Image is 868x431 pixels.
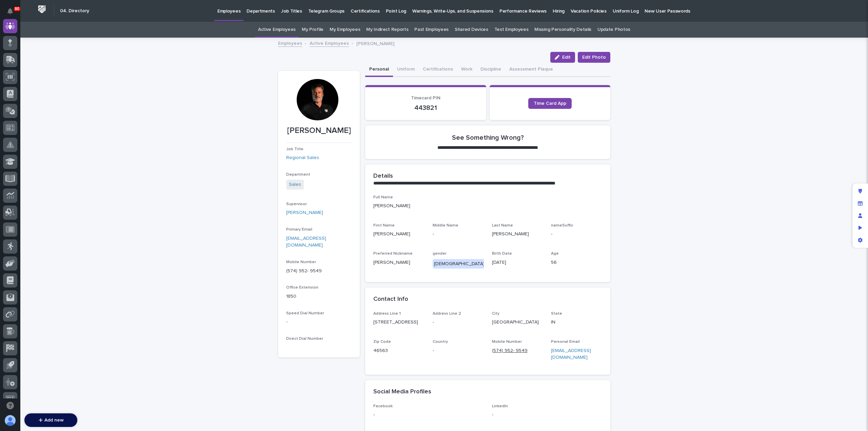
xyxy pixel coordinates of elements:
span: Mobile Number [286,260,316,264]
a: Active Employees [258,22,296,38]
button: Assessment Plaque [505,63,557,77]
p: 46563 [373,347,425,354]
div: 🔗 [42,86,48,92]
span: Help Docs [14,85,37,92]
span: Speed Dial Number [286,311,324,315]
img: 1736555164131-43832dd5-751b-4058-ba23-39d91318e5a0 [7,105,19,117]
div: Edit layout [854,185,866,197]
p: 56 [551,259,602,266]
p: [PERSON_NAME] [356,39,394,47]
p: 443821 [373,104,478,112]
p: [PERSON_NAME] [373,202,602,210]
span: LinkedIn [492,404,508,408]
button: Edit [550,52,575,63]
span: Onboarding Call [49,85,86,92]
a: [EMAIL_ADDRESS][DOMAIN_NAME] [286,236,326,248]
span: Primary Email [286,228,312,232]
p: - [433,347,484,354]
button: users-avatar [3,413,17,428]
img: Stacker [7,6,20,20]
a: Test Employees [494,22,529,38]
p: [PERSON_NAME] [373,231,425,238]
span: Full Name [373,195,393,199]
p: - [433,319,484,326]
p: [STREET_ADDRESS] [373,319,425,326]
span: Office Extension [286,286,318,290]
h2: See Something Wrong? [452,134,524,142]
span: Mobile Number [492,340,522,344]
span: gender [433,252,447,256]
span: Address Line 1 [373,312,401,316]
button: Personal [365,63,393,77]
button: Uniform [393,63,419,77]
button: Add new [24,413,77,427]
p: - [286,318,352,326]
a: Employees [278,39,302,47]
p: How can we help? [7,38,123,48]
button: Discipline [476,63,505,77]
h2: Details [373,173,393,180]
a: 🔗Onboarding Call [40,83,89,95]
a: Active Employees [310,39,349,47]
span: First Name [373,223,395,228]
button: Certifications [419,63,457,77]
a: Past Employees [414,22,449,38]
p: IN [551,319,602,326]
div: Manage fields and data [854,197,866,210]
span: Edit [562,55,571,60]
span: Preferred Nickname [373,252,413,256]
span: Job Title [286,147,303,151]
p: [GEOGRAPHIC_DATA] [492,319,543,326]
p: - [551,231,602,238]
a: Regional Sales [286,154,319,161]
p: [PERSON_NAME] [286,126,352,136]
p: [DATE] [492,259,543,266]
a: Shared Devices [455,22,488,38]
a: [EMAIL_ADDRESS][DOMAIN_NAME] [551,348,591,360]
p: [PERSON_NAME] [492,231,543,238]
button: Open support chat [3,398,17,413]
span: Facebook [373,404,393,408]
p: 1850 [286,293,352,300]
span: Department [286,173,310,177]
img: Workspace Logo [36,3,48,16]
span: Age [551,252,559,256]
a: Powered byPylon [48,125,82,131]
div: 📖 [7,86,12,92]
p: - [492,411,603,418]
span: Address Line 2 [433,312,461,316]
div: Manage users [854,210,866,222]
button: Start new chat [115,107,123,115]
button: Work [457,63,476,77]
p: - [433,231,484,238]
span: Time Card App [534,101,566,106]
span: Birth Date [492,252,512,256]
span: City [492,312,499,316]
span: Zip Code [373,340,391,344]
span: Last Name [492,223,513,228]
div: Start new chat [23,105,111,112]
div: [DEMOGRAPHIC_DATA] [433,259,486,269]
a: My Profile [302,22,323,38]
span: Pylon [67,125,82,131]
a: My Employees [330,22,360,38]
p: Welcome 👋 [7,27,123,38]
span: Supervisor [286,202,307,206]
h2: Contact Info [373,296,408,303]
h2: 04. Directory [60,8,89,14]
div: We're available if you need us! [23,112,86,117]
div: Notifications80 [8,8,17,19]
a: Time Card App [528,98,572,109]
span: Personal Email [551,340,580,344]
span: Middle Name [433,223,458,228]
a: Missing Personality Details [534,22,591,38]
span: nameSuffix [551,223,573,228]
button: Edit Photo [578,52,610,63]
p: 80 [15,6,19,11]
a: 📖Help Docs [4,83,40,95]
div: App settings [854,234,866,246]
span: Timecard PIN [411,96,440,100]
a: (574) 952- 9549 [492,348,528,353]
p: - [373,411,484,418]
span: State [551,312,562,316]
